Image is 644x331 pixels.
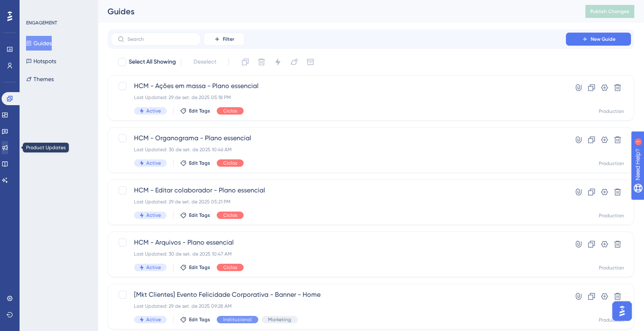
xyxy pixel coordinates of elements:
span: Edit Tags [189,108,210,114]
span: Ciclos [223,264,237,271]
div: Last Updated: 29 de set. de 2025 09:28 AM [134,303,543,309]
div: Production [599,212,624,219]
button: Hotspots [26,54,56,68]
div: Last Updated: 30 de set. de 2025 10:47 AM [134,251,543,257]
span: New Guide [591,36,615,42]
span: Select All Showing [129,57,176,67]
span: Edit Tags [189,160,210,166]
span: Institucional [223,316,252,323]
div: Production [599,108,624,115]
button: Edit Tags [180,264,210,271]
div: Last Updated: 30 de set. de 2025 10:46 AM [134,146,543,153]
span: Edit Tags [189,264,210,271]
button: Publish Changes [585,5,634,18]
div: Last Updated: 29 de set. de 2025 05:18 PM [134,94,543,101]
div: Last Updated: 29 de set. de 2025 05:21 PM [134,199,543,205]
span: HCM - Ações em massa - Plano essencial [134,81,543,91]
div: Production [599,265,624,271]
span: Marketing [268,316,291,323]
span: HCM - Editar colaborador - Plano essencial [134,185,543,195]
button: New Guide [566,33,631,46]
span: Ciclos [223,212,237,218]
span: Ciclos [223,160,237,166]
iframe: UserGuiding AI Assistant Launcher [610,299,634,323]
span: Ciclos [223,108,237,114]
span: Need Help? [19,2,51,12]
button: Edit Tags [180,160,210,166]
button: Edit Tags [180,108,210,114]
span: [Mkt Clientes] Evento Felicidade Corporativa - Banner - Home [134,290,543,300]
span: Active [146,316,161,323]
span: Active [146,108,161,114]
div: Guides [108,6,565,17]
span: HCM - Arquivos - Plano essencial [134,238,543,247]
button: Edit Tags [180,316,210,323]
span: Active [146,264,161,271]
button: Guides [26,36,52,51]
span: Edit Tags [189,212,210,218]
button: Filter [204,33,244,46]
span: Publish Changes [590,8,629,15]
div: Production [599,160,624,167]
span: Edit Tags [189,316,210,323]
span: Active [146,160,161,166]
button: Themes [26,72,54,86]
span: HCM - Organograma - Plano essencial [134,133,543,143]
div: ENGAGEMENT [26,20,57,26]
div: 1 [57,4,59,11]
button: Edit Tags [180,212,210,218]
span: Active [146,212,161,218]
div: Production [599,317,624,323]
span: Deselect [193,57,216,67]
input: Search [127,36,193,42]
button: Deselect [186,55,224,69]
span: Filter [223,36,234,42]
